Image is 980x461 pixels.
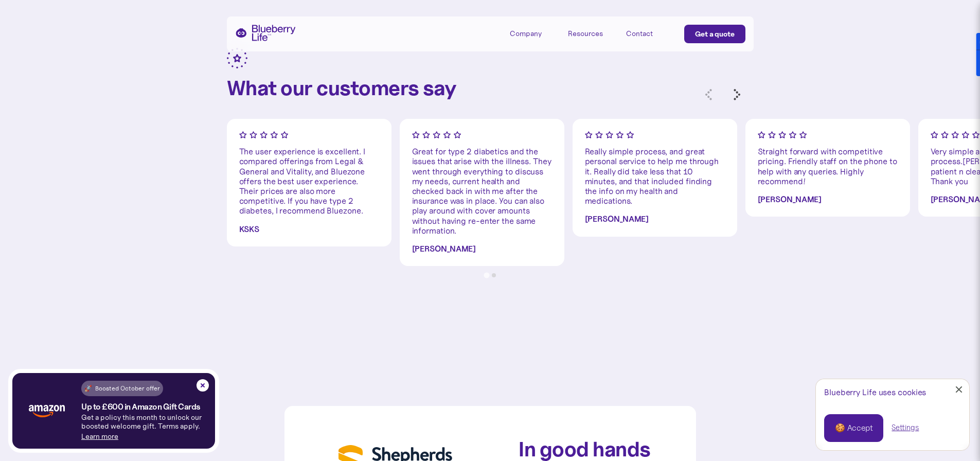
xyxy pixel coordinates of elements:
[959,389,959,390] div: Close Cookie Popup
[227,119,391,246] div: 1 of 6
[573,119,737,236] div: 3 of 6
[734,92,746,104] button: Next slide
[699,92,711,104] button: Previous slide
[568,29,603,38] div: Resources
[412,244,552,254] div: [PERSON_NAME]
[510,25,556,42] div: Company
[227,77,457,98] h2: What our customers say
[892,422,919,433] a: Settings
[84,383,160,394] div: 🚀 Boosted October offer
[824,414,883,442] a: 🍪 Accept
[684,25,745,43] a: Get a quote
[492,273,496,277] button: Go to page 2
[949,379,969,400] a: Close Cookie Popup
[510,29,542,38] div: Company
[235,25,296,41] a: home
[758,147,898,186] p: Straight forward with competitive pricing. Friendly staff on the phone to help with any queries. ...
[484,273,489,278] button: Go to page 1
[227,271,754,279] ul: Select a slide to show
[239,147,379,216] p: The user experience is excellent. I compared offerings from Legal & General and Vitality, and Blu...
[745,119,910,217] div: 4 of 6
[412,147,552,236] p: Great for type 2 diabetics and the issues that arise with the illness. They went through everythi...
[81,432,118,441] a: Learn more
[824,387,961,397] div: Blueberry Life uses cookies
[626,29,653,38] div: Contact
[81,413,215,431] p: Get a policy this month to unlock our boosted welcome gift. Terms apply.
[626,25,672,42] a: Contact
[585,214,725,224] div: [PERSON_NAME]
[695,29,735,39] div: Get a quote
[585,147,725,206] p: Really simple process, and great personal service to help me through it. Really did take less tha...
[519,438,651,459] h2: In good hands
[568,25,614,42] div: Resources
[400,119,564,266] div: 2 of 6
[239,224,379,234] div: KSKS
[835,422,872,434] div: 🍪 Accept
[81,402,201,411] h4: Up to £600 in Amazon Gift Cards
[758,194,898,204] div: [PERSON_NAME]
